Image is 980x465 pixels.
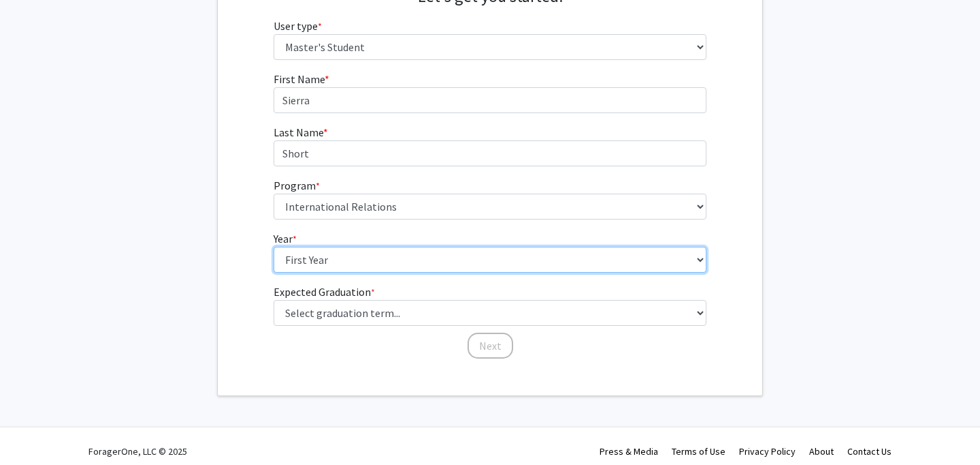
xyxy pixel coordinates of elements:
a: About [809,445,834,457]
span: Last Name [274,125,323,139]
a: Terms of Use [672,445,725,457]
a: Press & Media [600,445,658,457]
label: Program [274,177,320,194]
button: Next [468,333,513,359]
a: Contact Us [847,445,892,457]
label: User type [274,18,322,34]
span: First Name [274,72,325,86]
label: Expected Graduation [274,284,375,300]
a: Privacy Policy [739,445,796,457]
label: Year [274,230,297,247]
iframe: Chat [10,404,58,455]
